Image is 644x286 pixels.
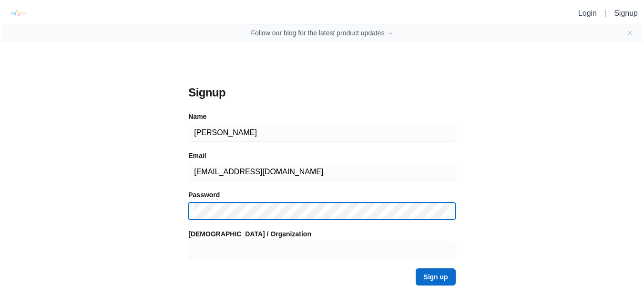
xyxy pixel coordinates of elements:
[614,9,638,17] a: Signup
[601,8,610,19] li: |
[188,85,455,100] h3: Signup
[416,268,455,286] button: Sign up
[188,112,206,121] label: Name
[7,2,29,24] img: logo
[578,9,597,17] a: Login
[188,229,311,239] label: [DEMOGRAPHIC_DATA] / Organization
[188,151,206,160] label: Email
[596,238,633,275] iframe: Drift Widget Chat Controller
[188,190,220,200] label: Password
[626,29,634,37] button: Close banner
[251,28,393,38] a: Follow our blog for the latest product updates →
